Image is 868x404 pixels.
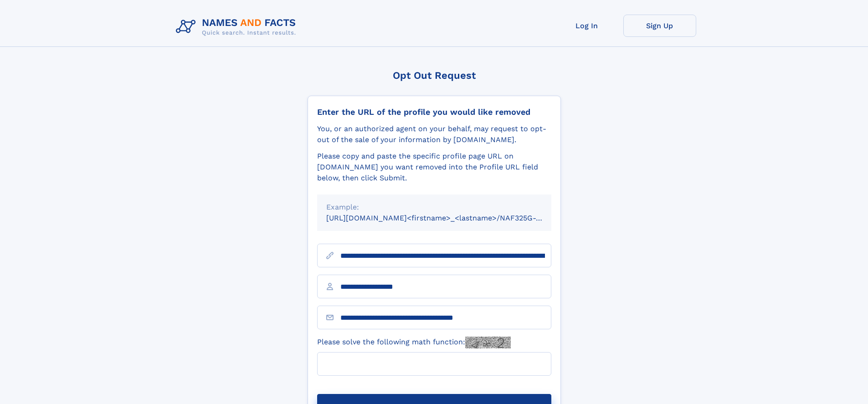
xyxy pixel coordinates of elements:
[317,337,511,348] label: Please solve the following math function:
[317,151,551,184] div: Please copy and paste the specific profile page URL on [DOMAIN_NAME] you want removed into the Pr...
[326,202,542,213] div: Example:
[550,15,623,37] a: Log In
[317,107,551,117] div: Enter the URL of the profile you would like removed
[172,15,303,39] img: Logo Names and Facts
[326,214,569,222] small: [URL][DOMAIN_NAME]<firstname>_<lastname>/NAF325G-xxxxxxxx
[308,70,561,81] div: Opt Out Request
[317,123,551,145] div: You, or an authorized agent on your behalf, may request to opt-out of the sale of your informatio...
[623,15,696,37] a: Sign Up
